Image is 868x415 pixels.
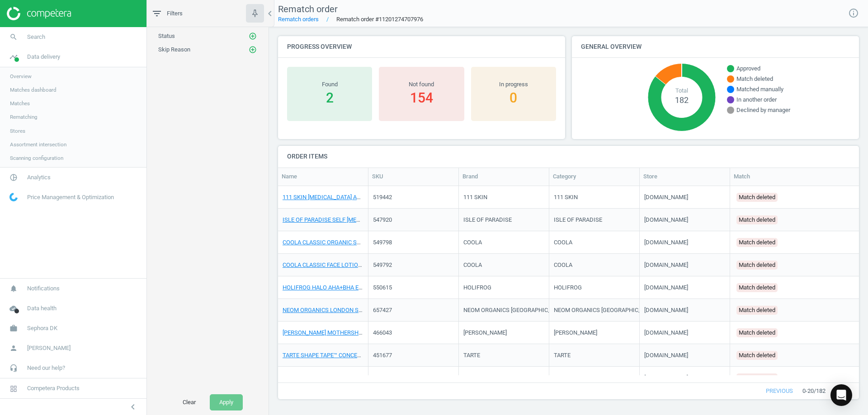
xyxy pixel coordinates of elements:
[373,306,392,314] div: 657427
[554,306,656,314] div: NEOM ORGANICS [GEOGRAPHIC_DATA]
[10,73,32,80] span: Overview
[122,401,144,413] button: chevron_left
[373,328,392,336] div: 466043
[476,89,552,107] div: 0
[463,306,566,314] div: NEOM ORGANICS [GEOGRAPHIC_DATA]
[644,328,688,336] div: [DOMAIN_NAME]
[463,193,487,201] div: 111 SKIN
[848,8,859,19] a: info_outline
[5,169,22,186] i: pie_chart_outlined
[5,300,22,317] i: cloud_done
[10,141,66,148] span: Assortment intersection
[373,373,392,382] div: 729229
[644,351,688,359] div: [DOMAIN_NAME]
[802,387,814,395] span: 0 - 20
[7,7,71,20] img: ajHJNr6hYgQAAAAASUVORK5CYII=
[463,215,512,224] div: ISLE OF PARADISE
[292,80,368,89] div: Found
[736,106,790,114] span: Declined by manager
[158,46,190,53] span: Skip Reason
[248,32,257,41] button: add_circle_outline
[644,306,688,314] div: [DOMAIN_NAME]
[283,329,569,336] a: [PERSON_NAME] MOTHERSHIP V BRONZE SEDUCTION_P.[PERSON_NAME] MOTHERSHIP EYES SEDUC-466043
[739,305,775,314] span: Match deleted
[554,373,595,382] div: OUAI HAIRCARE
[644,283,688,291] div: [DOMAIN_NAME]
[644,193,688,201] div: [DOMAIN_NAME]
[283,261,548,268] a: COOLA CLASSIC FACE LOTION FRAG. FREE SPF-50_549792-CLASSIC FACE LOTION FRAG. FREE SPF-50
[27,344,71,352] span: [PERSON_NAME]
[283,193,506,200] a: 111 SKIN [MEDICAL_DATA] AQUA BOOSTER_[MEDICAL_DATA] AQUA BOOSTER-519442
[10,127,25,135] span: Stores
[283,284,542,290] a: HOLIFROG HALO AHA+BHA EVENING SERUM 30ML_550615-HALO AHA+BHA EVENING SERUM 30ML
[736,75,773,83] span: Match deleted
[373,215,392,224] div: 547920
[736,96,777,104] span: In another order
[756,383,802,399] button: previous
[249,46,257,54] i: add_circle_outline
[10,154,63,162] span: Scanning configuration
[27,304,57,312] span: Data health
[739,238,775,247] span: Match deleted
[278,186,859,375] div: grid
[27,284,60,293] span: Notifications
[10,100,30,107] span: Matches
[5,340,22,357] i: person
[848,8,859,19] i: info_outline
[463,238,482,246] div: COOLA
[572,36,859,57] h4: General overview
[554,283,582,291] div: HOLIFROG
[661,87,702,95] div: Total
[463,261,482,269] div: COOLA
[5,28,22,46] i: search
[814,387,826,395] span: / 182
[283,216,584,223] a: ISLE OF PARADISE SELF [MEDICAL_DATA] DROPS GREEN 30ML_547920-SELF [MEDICAL_DATA] DROPS GREEN 30ML
[463,328,507,336] div: [PERSON_NAME]
[739,350,775,359] span: Match deleted
[278,4,338,14] span: Rematch order
[554,193,578,201] div: 111 SKIN
[173,394,205,410] button: Clear
[644,373,688,382] div: [DOMAIN_NAME]
[739,373,775,382] span: Match deleted
[830,384,852,406] div: Open Intercom Messenger
[264,8,275,19] i: chevron_left
[210,394,243,410] button: Apply
[283,374,455,381] a: OUAI HAIRCARE MIST ST BARTS HAIR & BODY 97ML_729229-97ml
[476,80,552,89] div: In progress
[27,193,114,201] span: Price Management & Optimization
[373,351,392,359] div: 451677
[554,238,572,246] div: COOLA
[554,261,572,269] div: COOLA
[643,173,726,181] div: Store
[319,15,423,23] span: Rematch order #11201274707976
[10,86,57,93] span: Matches dashboard
[383,89,459,107] div: 154
[373,261,392,269] div: 549792
[10,113,38,121] span: Rematching
[554,215,602,224] div: ISLE OF PARADISE
[5,280,22,297] i: notifications
[553,173,636,181] div: Category
[27,384,80,392] span: Competera Products
[739,283,775,292] span: Match deleted
[661,95,702,106] div: 182
[167,9,183,18] span: Filters
[5,320,22,337] i: work
[27,53,60,61] span: Data delivery
[27,364,65,372] span: Need our help?
[554,351,571,359] div: TARTE
[463,351,480,359] div: TARTE
[248,45,257,54] button: add_circle_outline
[278,146,859,167] h4: Order items
[5,359,22,377] i: headset_mic
[644,215,688,224] div: [DOMAIN_NAME]
[373,193,392,201] div: 519442
[739,192,775,201] span: Match deleted
[372,173,455,181] div: SKU
[644,238,688,246] div: [DOMAIN_NAME]
[463,283,491,291] div: HOLIFROG
[151,8,162,19] i: filter_list
[373,283,392,291] div: 550615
